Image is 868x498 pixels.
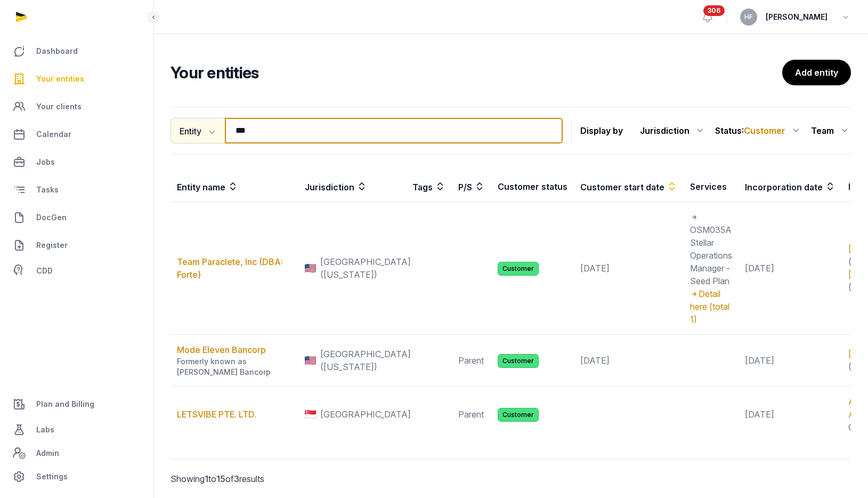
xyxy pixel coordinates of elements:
th: Services [684,172,739,202]
span: [GEOGRAPHIC_DATA] ([US_STATE]) [320,255,411,281]
a: Settings [9,464,144,489]
span: Labs [36,423,54,436]
span: 306 [703,5,725,16]
td: [DATE] [574,335,684,387]
div: Formerly known as [PERSON_NAME] Bancorp [177,356,298,377]
th: Incorporation date [739,172,842,202]
td: [DATE] [739,335,842,387]
th: Jurisdiction [298,172,406,202]
span: Jobs [36,156,55,168]
p: Showing to of results [171,460,328,498]
th: Customer start date [574,172,684,202]
span: Your entities [36,73,84,85]
a: Admin [9,443,144,464]
a: Register [9,232,144,258]
p: Display by [580,122,623,139]
a: Mode Eleven Bancorp [177,344,266,355]
span: Customer [498,262,539,276]
td: [DATE] [574,202,684,335]
td: Parent [452,387,491,443]
a: Plan and Billing [9,391,144,417]
button: HF [740,9,757,26]
h2: Your entities [171,63,782,82]
div: Detail here (total 1) [690,287,732,326]
span: CDD [36,264,53,277]
a: Team Paraclete, Inc (DBA: Forte) [177,256,283,280]
a: LETSVIBE PTE. LTD. [177,409,256,420]
a: Add entity [782,60,851,85]
a: Jobs [9,149,144,175]
div: Team [811,122,851,139]
span: 1 [205,473,208,484]
a: CDD [9,260,144,282]
span: DocGen [36,211,67,224]
span: 15 [216,473,225,484]
td: Parent [452,335,491,387]
a: Calendar [9,122,144,147]
span: [GEOGRAPHIC_DATA] [320,408,411,421]
span: [GEOGRAPHIC_DATA] ([US_STATE]) [320,348,411,373]
span: Tasks [36,183,59,196]
td: [DATE] [739,387,842,443]
span: Register [36,239,68,252]
span: Your clients [36,100,82,113]
a: Your clients [9,94,144,119]
td: [DATE] [739,202,842,335]
span: Calendar [36,128,71,141]
div: Jurisdiction [640,122,707,139]
th: Customer status [491,172,574,202]
span: : [742,124,785,137]
div: Status [715,122,802,139]
a: Dashboard [9,38,144,64]
span: Customer [498,354,539,368]
th: Tags [406,172,452,202]
span: 3 [234,473,239,484]
th: Entity name [171,172,298,202]
span: Customer [498,408,539,422]
a: Labs [9,417,144,443]
span: HF [744,14,753,20]
a: Tasks [9,177,144,203]
span: Customer [744,125,785,136]
a: Your entities [9,66,144,92]
span: Settings [36,470,68,483]
span: Admin [36,447,59,460]
span: OSM035A Stellar Operations Manager - Seed Plan [690,212,732,286]
a: DocGen [9,205,144,230]
th: P/S [452,172,491,202]
span: Dashboard [36,45,78,58]
button: Entity [171,118,225,143]
span: Plan and Billing [36,398,94,411]
span: [PERSON_NAME] [766,11,828,23]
